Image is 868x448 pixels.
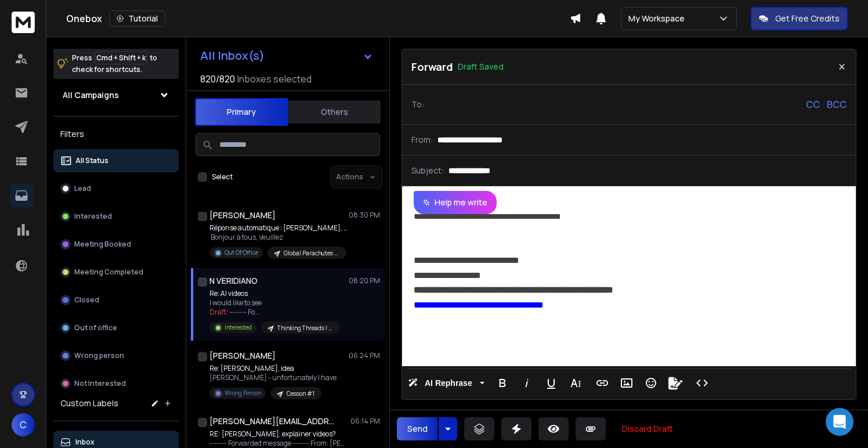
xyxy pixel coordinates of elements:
span: AI Rephrase [422,378,475,388]
p: I would like to see [209,298,340,308]
div: Open Intercom Messenger [826,408,853,436]
p: All Status [75,156,108,165]
button: Not Interested [53,372,179,395]
p: Press to check for shortcuts. [72,52,157,75]
button: C [12,413,35,436]
h1: All Inbox(s) [200,50,265,62]
label: Select [212,172,233,182]
p: Thinking Threads | AI Video | #1 | [GEOGRAPHIC_DATA] [277,324,333,333]
p: Lead [74,184,91,193]
button: Discard Draft [613,417,682,440]
h1: All Campaigns [63,89,119,101]
button: Others [288,99,381,125]
div: Onebox [66,10,570,27]
button: Meeting Completed [53,261,179,284]
button: Get Free Credits [751,7,848,30]
p: Re: AI videos [209,289,340,298]
button: Italic (⌘I) [516,371,538,395]
button: All Status [53,149,179,172]
p: Get Free Credits [775,13,840,24]
button: Insert Image (⌘P) [616,371,638,395]
h3: Custom Labels [60,398,118,409]
p: Re: [PERSON_NAME], idea [209,364,337,373]
p: Cesson #1 [287,389,314,398]
h3: Filters [53,126,179,142]
button: All Inbox(s) [191,44,382,67]
p: Out of office [74,323,117,333]
button: Primary [195,98,288,126]
p: To: [411,99,424,110]
span: Cmd + Shift + k [95,51,147,64]
p: 08:20 PM [349,276,380,286]
h1: N VERIDIANO [209,275,258,287]
span: ---------- Fo ... [229,307,260,317]
p: Forward [411,59,453,75]
p: Inbox [75,438,95,447]
p: Closed [74,295,99,305]
p: From: [411,134,433,146]
span: Draft: [209,307,228,317]
p: 06:14 PM [350,417,380,426]
p: Réponse automatique : [PERSON_NAME], thoughts? [209,223,349,233]
button: Send [397,417,437,440]
button: Tutorial [109,10,165,27]
p: CC [806,97,820,111]
button: Code View [691,371,713,395]
h1: [PERSON_NAME] [209,209,276,221]
p: BCC [827,97,847,111]
h1: [PERSON_NAME][EMAIL_ADDRESS][DOMAIN_NAME] +1 [209,416,337,427]
button: Interested [53,205,179,228]
p: Not Interested [74,379,126,388]
p: Draft Saved [458,61,504,73]
p: My Workspace [628,13,689,24]
p: Interested [74,212,112,221]
button: Bold (⌘B) [491,371,513,395]
h3: Inboxes selected [237,72,312,86]
p: Bonjour à tous, Veuillez [209,233,349,242]
p: ---------- Forwarded message --------- From: [PERSON_NAME] [209,439,349,448]
button: Signature [664,371,686,395]
button: Underline (⌘U) [540,371,562,395]
button: Out of office [53,316,179,339]
h1: [PERSON_NAME] [209,350,276,362]
p: Meeting Completed [74,268,143,277]
button: Wrong person [53,344,179,367]
button: AI Rephrase [406,371,487,395]
p: Wrong Person [225,389,261,398]
p: [PERSON_NAME] - unfortunately I have [209,373,337,382]
button: More Text [565,371,587,395]
p: RE: [PERSON_NAME], explainer videos? [209,429,349,439]
p: Out Of Office [225,248,258,257]
button: Lead [53,177,179,200]
p: Interested [225,323,252,332]
p: Subject: [411,165,444,176]
button: Help me write [414,191,497,214]
p: Meeting Booked [74,240,131,249]
p: Global Parachutes AI #1 [284,249,339,258]
button: Meeting Booked [53,233,179,256]
button: All Campaigns [53,84,179,107]
span: 820 / 820 [200,72,235,86]
button: Closed [53,288,179,312]
p: 06:24 PM [349,351,380,360]
p: 08:30 PM [349,211,380,220]
button: Emoticons [640,371,662,395]
p: Wrong person [74,351,124,360]
button: Insert Link (⌘K) [591,371,613,395]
